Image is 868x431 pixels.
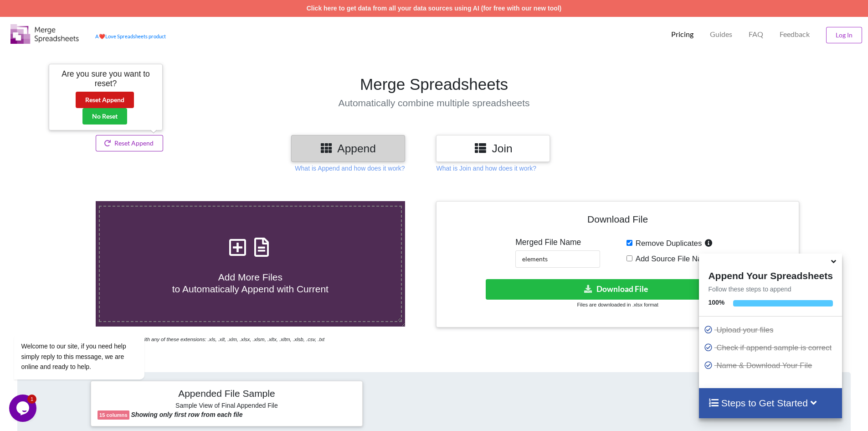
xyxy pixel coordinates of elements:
h4: Append Your Spreadsheets [699,268,842,281]
h4: Download File [443,208,792,234]
iframe: chat widget [9,251,173,390]
p: What is Append and how does it work? [295,164,405,173]
span: heart [99,33,105,39]
iframe: chat widget [9,395,38,422]
h4: Steps to Get Started [708,397,832,409]
button: Download File [486,279,748,300]
h6: Sample View of Final Appended File [98,402,356,411]
img: Logo.png [10,24,79,44]
h4: Appended File Sample [98,388,356,400]
p: Upload your files [704,324,839,336]
small: Files are downloaded in .xlsx format [577,302,658,307]
span: Remove Duplicates [632,239,702,248]
h3: Append [298,142,398,155]
p: Name & Download Your File [704,360,839,371]
span: Add More Files to Automatically Append with Current [172,272,329,294]
p: Follow these steps to append [699,285,842,294]
i: You can select files with any of these extensions: .xls, .xlt, .xlm, .xlsx, .xlsm, .xltx, .xltm, ... [96,337,324,342]
span: Feedback [780,31,810,38]
p: Check if append sample is correct [704,342,839,353]
h5: Merged File Name [515,238,600,247]
b: 100 % [708,299,724,306]
a: Click here to get data from all your data sources using AI (for free with our new tool) [307,5,562,12]
a: AheartLove Spreadsheets product [95,33,166,39]
p: FAQ [749,30,763,39]
input: Enter File Name [515,250,600,268]
button: Log In [826,27,862,43]
h3: Join [443,142,543,155]
b: 15 columns [99,412,128,418]
button: Reset Append [96,135,163,151]
p: Guides [710,30,732,39]
b: Showing only first row from each file [131,411,243,418]
p: What is Join and how does it work? [436,164,536,173]
span: Add Source File Names [632,254,716,263]
p: Pricing [671,30,693,39]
